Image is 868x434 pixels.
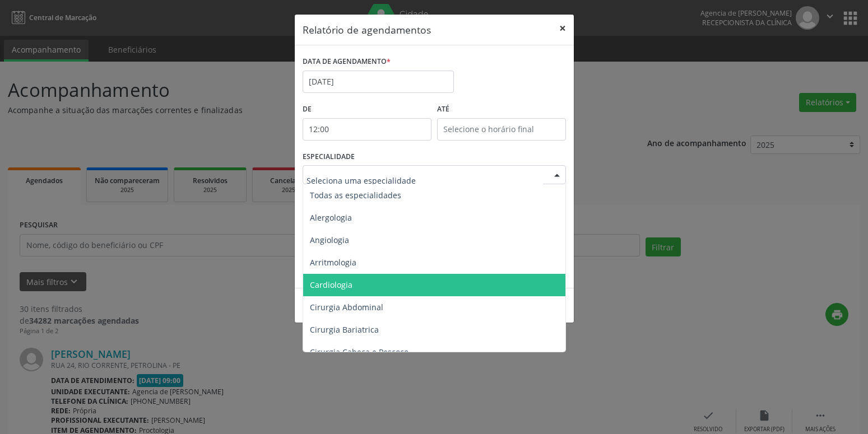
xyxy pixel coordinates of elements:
[303,22,431,37] h5: Relatório de agendamentos
[437,118,566,141] input: Selecione o horário final
[310,257,356,268] span: Arritmologia
[310,302,383,312] span: Cirurgia Abdominal
[307,169,543,192] input: Seleciona uma especialidade
[310,190,401,200] span: Todas as especialidades
[310,235,349,245] span: Angiologia
[303,71,454,93] input: Selecione uma data ou intervalo
[303,118,431,141] input: Selecione o horário inicial
[310,212,352,223] span: Alergologia
[303,53,391,71] label: DATA DE AGENDAMENTO
[310,324,379,335] span: Cirurgia Bariatrica
[437,101,566,118] label: ATÉ
[310,279,352,290] span: Cardiologia
[303,101,431,118] label: De
[551,15,574,42] button: Close
[310,347,409,357] span: Cirurgia Cabeça e Pescoço
[303,148,355,166] label: ESPECIALIDADE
